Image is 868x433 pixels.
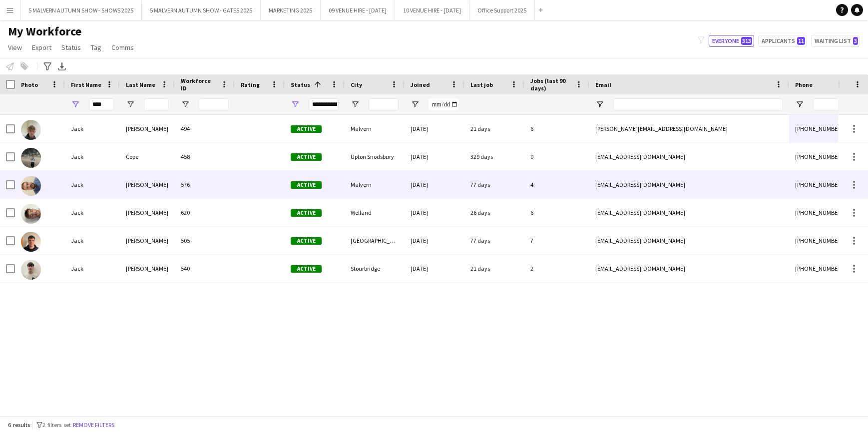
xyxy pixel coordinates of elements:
div: 6 [524,115,589,142]
button: Remove filters [71,420,116,431]
div: Welland [345,199,405,226]
span: Photo [21,81,38,88]
a: View [4,41,26,54]
button: 09 VENUE HIRE - [DATE] [321,0,395,20]
span: Phone [795,81,813,88]
span: Status [61,43,81,52]
app-action-btn: Export XLSX [56,60,68,72]
span: Status [291,81,310,88]
div: 7 [524,227,589,254]
div: [DATE] [405,255,464,282]
button: Open Filter Menu [181,100,190,109]
div: 77 days [464,171,524,198]
div: [EMAIL_ADDRESS][DOMAIN_NAME] [589,171,789,198]
span: 3 [853,37,858,45]
div: Jack [65,143,120,170]
div: Jack [65,227,120,254]
span: Last job [470,81,493,88]
div: 458 [175,143,235,170]
span: City [351,81,362,88]
input: City Filter Input [369,98,399,110]
div: [PERSON_NAME] [120,199,175,226]
button: Open Filter Menu [595,100,604,109]
div: 620 [175,199,235,226]
div: 540 [175,255,235,282]
img: Jack Kane [21,204,41,224]
span: Workforce ID [181,77,217,92]
div: [PERSON_NAME] [120,227,175,254]
span: Active [291,153,322,161]
input: Joined Filter Input [429,98,458,110]
span: Active [291,181,322,189]
a: Tag [87,41,105,54]
img: Jack Cope [21,148,41,168]
span: 2 filters set [42,421,71,429]
button: Waiting list3 [811,35,860,47]
a: Export [28,41,55,54]
div: [DATE] [405,227,464,254]
div: Malvern [345,115,405,142]
div: [DATE] [405,199,464,226]
a: Comms [107,41,138,54]
div: 26 days [464,199,524,226]
div: 505 [175,227,235,254]
div: [PERSON_NAME][EMAIL_ADDRESS][DOMAIN_NAME] [589,115,789,142]
button: Open Filter Menu [411,100,420,109]
input: Email Filter Input [613,98,783,110]
div: 494 [175,115,235,142]
span: Export [32,43,51,52]
span: My Workforce [8,24,81,39]
div: 0 [524,143,589,170]
div: Jack [65,199,120,226]
span: Last Name [126,81,155,88]
span: Tag [91,43,101,52]
img: Jack Lyman [21,232,41,252]
button: Open Filter Menu [795,100,804,109]
span: Active [291,265,322,273]
button: Open Filter Menu [126,100,135,109]
span: 313 [741,37,752,45]
img: Jack Davies [21,176,41,196]
span: View [8,43,22,52]
span: Active [291,209,322,217]
div: Upton Snodsbury [345,143,405,170]
div: 2 [524,255,589,282]
button: 5 MALVERN AUTUMN SHOW - SHOWS 2025 [20,0,142,20]
button: MARKETING 2025 [261,0,321,20]
div: 21 days [464,255,524,282]
div: [EMAIL_ADDRESS][DOMAIN_NAME] [589,143,789,170]
div: [EMAIL_ADDRESS][DOMAIN_NAME] [589,227,789,254]
span: Jobs (last 90 days) [530,77,571,92]
div: Malvern [345,171,405,198]
div: 4 [524,171,589,198]
input: Workforce ID Filter Input [199,98,229,110]
div: [PERSON_NAME] [120,171,175,198]
div: 77 days [464,227,524,254]
img: Jack Bristow [21,120,41,140]
div: 329 days [464,143,524,170]
div: 21 days [464,115,524,142]
span: Active [291,237,322,245]
div: [PERSON_NAME] [120,255,175,282]
button: Open Filter Menu [71,100,80,109]
button: Office Support 2025 [469,0,535,20]
div: Cope [120,143,175,170]
button: 10 VENUE HIRE - [DATE] [395,0,469,20]
span: Active [291,125,322,133]
span: 11 [797,37,805,45]
div: Stourbridge [345,255,405,282]
span: Joined [411,81,430,88]
button: Open Filter Menu [291,100,300,109]
span: First Name [71,81,101,88]
div: Jack [65,115,120,142]
button: Applicants11 [758,35,807,47]
span: Rating [241,81,260,88]
input: Last Name Filter Input [144,98,169,110]
img: Jack Stanley [21,260,41,280]
div: [PERSON_NAME] [120,115,175,142]
input: First Name Filter Input [89,98,114,110]
button: Open Filter Menu [351,100,360,109]
a: Status [57,41,85,54]
div: [GEOGRAPHIC_DATA] [345,227,405,254]
div: [DATE] [405,171,464,198]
